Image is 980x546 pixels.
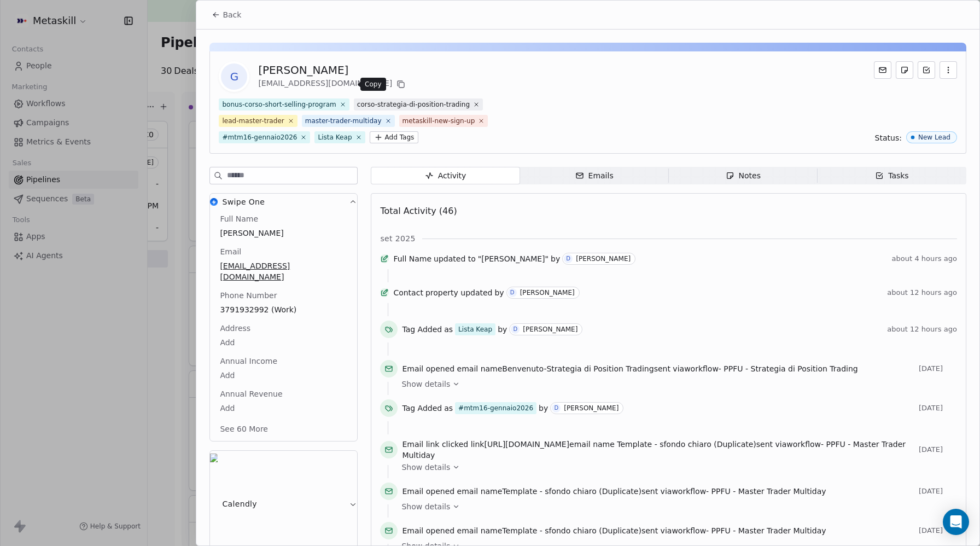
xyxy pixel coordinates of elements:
button: See 60 More [213,419,275,439]
span: email name sent via workflow - [402,363,857,374]
div: bonus-corso-short-selling-program [222,100,336,109]
span: [PERSON_NAME] [220,228,347,239]
img: Swipe One [210,198,218,206]
span: Add [220,403,347,414]
span: Email opened [402,364,454,373]
span: Full Name [218,213,260,224]
span: about 12 hours ago [887,325,957,334]
div: [PERSON_NAME] [520,289,575,297]
span: Tag Added [402,403,442,414]
span: Email link clicked [402,440,468,449]
span: [DATE] [919,364,957,373]
span: as [444,403,453,414]
div: #mtm16-gennaio2026 [458,403,533,413]
span: Template - sfondo chiaro (Duplicate) [502,526,641,535]
div: [PERSON_NAME] [576,255,631,263]
span: PPFU - Master Trader Multiday [711,487,826,496]
span: email name sent via workflow - [402,525,826,536]
span: Total Activity (46) [380,206,457,216]
div: [PERSON_NAME] [523,326,577,333]
span: Email [218,246,243,257]
span: Contact [393,287,423,298]
span: by [539,403,548,414]
div: [EMAIL_ADDRESS][DOMAIN_NAME] [258,78,407,91]
span: email name sent via workflow - [402,486,826,497]
span: Email opened [402,526,454,535]
div: [PERSON_NAME] [258,62,407,78]
button: Add Tags [370,131,419,143]
span: Swipe One [222,196,265,207]
a: Show details [401,501,949,512]
div: Tasks [875,170,909,182]
span: Template - sfondo chiaro (Duplicate) [617,440,756,449]
span: [URL][DOMAIN_NAME] [484,440,569,449]
span: Phone Number [218,290,279,301]
span: [DATE] [919,404,957,413]
a: Show details [401,379,949,390]
span: "[PERSON_NAME]" [478,253,549,264]
span: about 4 hours ago [892,254,957,263]
span: Annual Income [218,356,279,367]
div: Lista Keap [458,324,492,334]
span: set 2025 [380,233,415,244]
span: [DATE] [919,445,957,454]
span: Status: [875,132,902,143]
span: by [498,324,507,335]
div: D [510,288,515,297]
span: G [221,63,247,90]
span: Annual Revenue [218,388,284,399]
div: Emails [575,170,614,182]
span: Tag Added [402,324,442,335]
span: property updated [425,287,493,298]
div: metaskill-new-sign-up [402,116,475,126]
span: as [444,324,453,335]
span: Add [220,370,347,381]
span: link email name sent via workflow - [402,439,914,461]
div: Notes [726,170,761,182]
div: D [513,325,517,334]
p: Copy [365,80,382,89]
span: Template - sfondo chiaro (Duplicate) [502,487,641,496]
span: updated to [434,253,476,264]
div: D [554,404,558,413]
span: Show details [401,379,450,390]
div: [PERSON_NAME] [564,404,619,412]
span: PPFU - Strategia di Position Trading [724,364,857,373]
button: Swipe OneSwipe One [210,194,357,213]
span: 3791932992 (Work) [220,304,347,315]
div: #mtm16-gennaio2026 [222,132,297,142]
div: New Lead [918,133,950,141]
span: [EMAIL_ADDRESS][DOMAIN_NAME] [220,260,347,282]
div: corso-strategia-di-position-trading [357,100,470,109]
div: Swipe OneSwipe One [210,213,357,441]
span: Add [220,337,347,348]
button: Back [205,5,248,25]
div: Open Intercom Messenger [943,509,969,535]
div: lead-master-trader [222,116,284,126]
span: Email opened [402,487,454,496]
span: [DATE] [919,526,957,535]
span: Calendly [222,498,257,509]
a: Show details [401,462,949,473]
span: by [494,287,504,298]
span: PPFU - Master Trader Multiday [711,526,826,535]
span: about 12 hours ago [887,288,957,297]
span: Show details [401,462,450,473]
div: master-trader-multiday [305,116,382,126]
span: Address [218,323,253,334]
span: Show details [401,501,450,512]
span: PPFU - Master Trader Multiday [402,440,906,460]
span: by [551,253,560,264]
div: Lista Keap [318,132,352,142]
span: Back [223,9,241,20]
span: Full Name [393,253,431,264]
div: D [566,254,570,263]
span: Benvenuto-Strategia di Position Trading [502,364,654,373]
span: [DATE] [919,487,957,496]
